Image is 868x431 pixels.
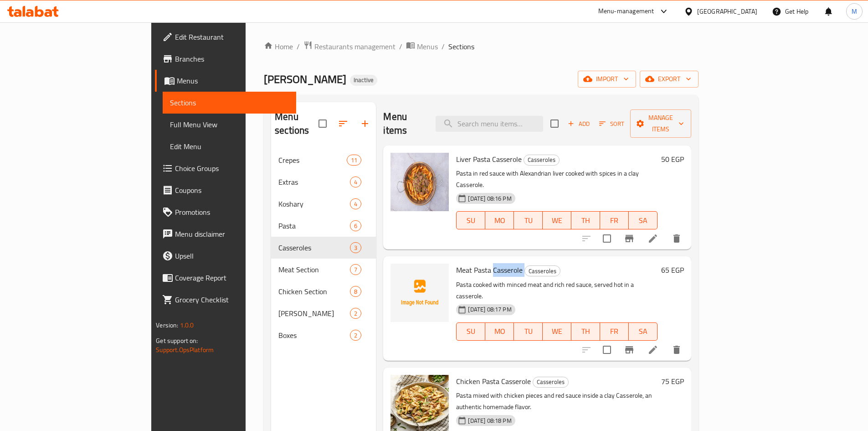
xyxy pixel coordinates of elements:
span: SU [460,325,482,338]
button: TH [571,322,600,341]
span: Pasta [278,220,350,231]
div: [GEOGRAPHIC_DATA] [697,6,757,16]
span: import [585,73,629,85]
a: Sections [163,92,296,114]
a: Restaurants management [303,41,395,52]
span: MO [489,325,510,338]
button: Sort [597,117,627,131]
button: export [640,71,699,88]
div: Crepes11 [271,149,376,171]
span: Grocery Checklist [175,294,289,305]
button: MO [485,211,514,229]
button: delete [666,228,688,249]
span: Coverage Report [175,272,289,283]
span: Menus [417,41,438,52]
span: Select all sections [313,114,332,133]
span: Casseroles [533,377,568,387]
a: Promotions [155,201,296,223]
div: Casseroles [524,265,560,276]
button: FR [600,211,629,229]
span: Extras [278,177,350,187]
button: FR [600,322,629,341]
span: [DATE] 08:17 PM [464,305,515,314]
button: Manage items [630,109,691,138]
span: Menus [177,75,289,86]
span: 4 [350,200,361,208]
h6: 50 EGP [661,153,684,166]
nav: breadcrumb [264,41,699,52]
a: Edit Restaurant [155,26,296,48]
span: 3 [350,244,361,252]
a: Edit Menu [163,135,296,157]
button: WE [543,211,571,229]
span: Edit Menu [170,141,289,152]
a: Menus [155,70,296,92]
a: Choice Groups [155,157,296,179]
button: SU [456,211,485,229]
span: Coupons [175,185,289,196]
span: [DATE] 08:16 PM [464,194,515,203]
p: Pasta cooked with minced meat and rich red sauce, served hot in a casserole. [456,279,657,302]
span: Boxes [278,330,350,341]
span: [DATE] 08:18 PM [464,416,515,425]
span: Casseroles [278,242,350,253]
span: Promotions [175,207,289,218]
span: Sort items [593,117,630,131]
a: Edit menu item [647,344,658,355]
button: Add section [354,113,376,135]
span: TH [575,325,596,338]
span: Upsell [175,250,289,261]
span: 6 [350,222,361,230]
a: Upsell [155,245,296,267]
div: Casseroles [524,155,560,166]
p: Pasta in red sauce with Alexandrian liver cooked with spices in a clay Casserole. [456,168,657,191]
span: Casseroles [524,155,559,165]
span: TU [518,214,539,227]
div: Casseroles3 [271,237,376,259]
span: 8 [350,287,361,296]
li: / [399,41,402,52]
a: Edit menu item [647,233,658,244]
span: Koshary [278,198,350,209]
span: 2 [350,331,361,340]
span: Chicken Pasta Casserole [456,374,531,388]
span: [PERSON_NAME] [264,69,346,89]
span: Inactive [350,76,377,84]
div: items [347,155,361,166]
button: delete [666,339,688,361]
div: Pasta6 [271,215,376,237]
span: FR [604,325,625,338]
span: Liver Pasta Casserole [456,152,522,166]
h2: Menu sections [275,110,318,137]
span: Sort [599,119,624,129]
div: Koshary4 [271,193,376,215]
button: SA [629,211,657,229]
span: SA [632,325,654,338]
span: FR [604,214,625,227]
input: search [436,116,543,132]
div: Extras4 [271,171,376,193]
span: Branches [175,53,289,64]
span: SU [460,214,482,227]
span: export [647,73,691,85]
span: Chicken Section [278,286,350,297]
nav: Menu sections [271,145,376,350]
div: items [350,177,361,187]
span: Crepes [278,155,347,166]
span: Add item [564,117,593,131]
span: WE [546,214,568,227]
div: Chicken Section8 [271,280,376,302]
span: Choice Groups [175,163,289,174]
span: MO [489,214,510,227]
span: 7 [350,265,361,274]
span: Sort sections [332,113,354,135]
span: SA [632,214,654,227]
span: Version: [156,319,178,331]
span: Full Menu View [170,119,289,130]
div: [PERSON_NAME]2 [271,302,376,324]
button: Add [564,117,593,131]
